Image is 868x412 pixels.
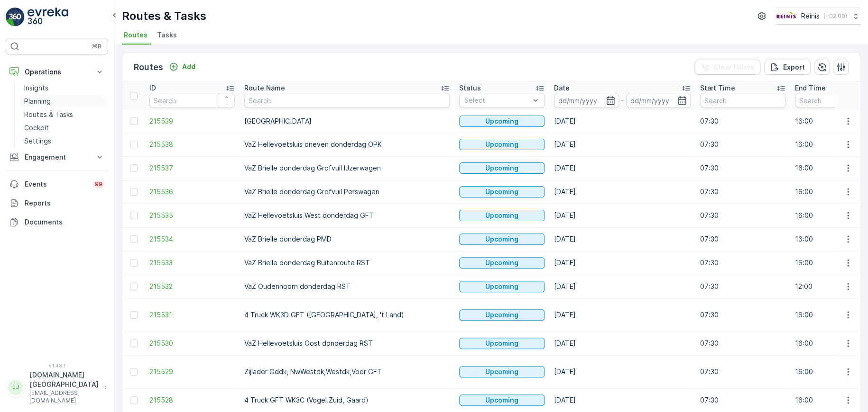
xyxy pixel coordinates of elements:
a: 215534 [149,234,235,244]
button: Upcoming [459,257,545,269]
button: Export [764,60,811,75]
div: Toggle Row Selected [130,340,138,347]
img: logo [6,8,25,27]
p: Engagement [25,152,89,162]
button: Add [165,61,199,72]
td: VaZ Brielle donderdag PMD [240,227,454,251]
input: Search [149,93,235,108]
p: Reports [25,198,104,208]
td: [DATE] [549,156,695,180]
td: [DATE] [549,331,695,355]
a: Routes & Tasks [20,108,108,121]
input: dd/mm/yyyy [554,93,619,108]
a: 215533 [149,258,235,268]
div: Toggle Row Selected [130,368,138,376]
td: VaZ Oudenhoorn donderdag RST [240,275,454,298]
p: 99 [95,180,102,188]
p: Upcoming [485,163,518,173]
p: Upcoming [485,187,518,197]
td: [DATE] [549,180,695,204]
div: Toggle Row Selected [130,311,138,319]
span: v 1.48.1 [6,363,108,368]
p: Route Name [244,83,285,93]
a: 215535 [149,211,235,220]
button: Upcoming [459,366,545,377]
a: Settings [20,134,108,148]
img: Reinis-Logo-Vrijstaand_Tekengebied-1-copy2_aBO4n7j.png [775,11,797,21]
p: Planning [24,97,51,106]
td: [DATE] [549,227,695,251]
a: 215536 [149,187,235,197]
a: 215538 [149,140,235,149]
div: Toggle Row Selected [130,117,138,125]
p: Upcoming [485,211,518,220]
td: [DATE] [549,355,695,388]
td: 07:30 [695,180,790,204]
span: 215530 [149,339,235,348]
td: 07:30 [695,355,790,388]
td: 07:30 [695,298,790,331]
td: 4 Truck WK3D GFT ([GEOGRAPHIC_DATA], 't Land) [240,298,454,331]
p: Add [182,62,195,72]
a: 215531 [149,310,235,320]
p: Events [25,179,87,189]
td: 4 Truck GFT WK3C (Vogel.Zuid, Gaard) [240,388,454,412]
td: 07:30 [695,275,790,298]
div: Toggle Row Selected [130,235,138,243]
a: Documents [6,213,108,232]
td: [DATE] [549,388,695,412]
a: 215532 [149,282,235,291]
button: JJ[DOMAIN_NAME][GEOGRAPHIC_DATA][EMAIL_ADDRESS][DOMAIN_NAME] [6,370,108,404]
td: 07:30 [695,204,790,227]
p: Routes [134,61,163,74]
td: VaZ Hellevoetsluis West donderdag GFT [240,204,454,227]
p: ⌘B [92,43,102,50]
p: Upcoming [485,282,518,291]
a: Insights [20,81,108,95]
p: - [621,95,624,106]
button: Reinis(+02:00) [775,8,860,25]
div: Toggle Row Selected [130,259,138,267]
button: Clear Filters [694,60,760,75]
button: Upcoming [459,338,545,349]
td: [DATE] [549,275,695,298]
p: [EMAIL_ADDRESS][DOMAIN_NAME] [29,389,99,404]
div: Toggle Row Selected [130,283,138,290]
button: Upcoming [459,309,545,321]
input: Search [700,93,785,108]
p: Cockpit [24,123,49,133]
p: Routes & Tasks [122,9,206,24]
button: Upcoming [459,394,545,406]
button: Upcoming [459,210,545,221]
p: Routes & Tasks [24,110,73,119]
span: 215528 [149,395,235,405]
div: Toggle Row Selected [130,396,138,404]
p: Upcoming [485,367,518,376]
button: Upcoming [459,233,545,245]
p: Upcoming [485,234,518,244]
td: [DATE] [549,298,695,331]
td: 07:30 [695,133,790,156]
p: Settings [24,136,51,146]
p: Upcoming [485,395,518,405]
span: Tasks [157,30,177,40]
button: Engagement [6,148,108,167]
td: VaZ Brielle donderdag Grofvuil IJzerwagen [240,156,454,180]
td: Zijlader Gddk, NwWestdk,Westdk,Voor GFT [240,355,454,388]
a: 215537 [149,163,235,173]
p: Date [554,83,570,93]
td: 07:30 [695,156,790,180]
p: End Time [795,83,826,93]
p: Upcoming [485,140,518,149]
div: JJ [8,380,23,395]
div: Toggle Row Selected [130,212,138,219]
td: [DATE] [549,133,695,156]
td: VaZ Brielle donderdag Grofvuil Perswagen [240,180,454,204]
